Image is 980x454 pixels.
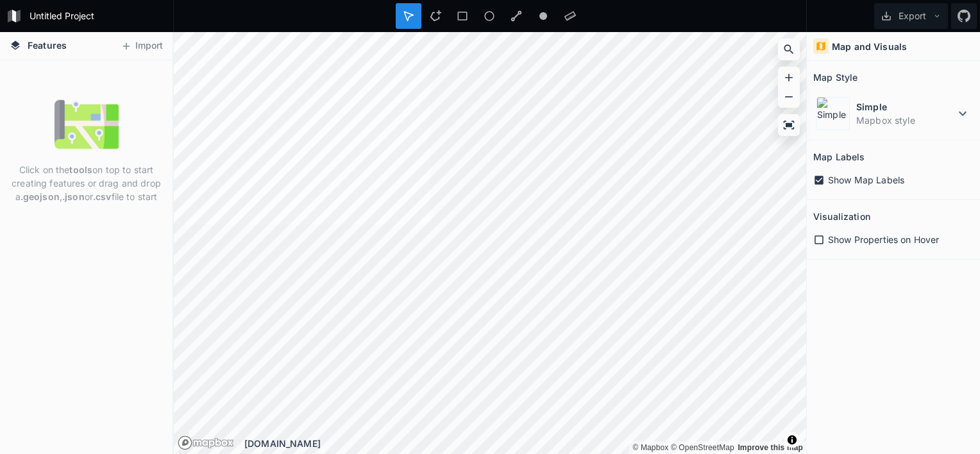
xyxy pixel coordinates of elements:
a: Mapbox logo [178,435,192,450]
span: Show Map Labels [828,173,904,187]
a: Map feedback [738,443,803,452]
strong: .json [62,191,85,202]
strong: tools [69,164,92,175]
button: Toggle attribution [784,432,800,448]
strong: .geojson [21,191,60,202]
span: Toggle attribution [788,433,796,447]
a: Mapbox logo [178,435,234,450]
dd: Mapbox style [856,113,955,127]
h2: Map Labels [813,147,865,167]
h2: Map Style [813,67,857,87]
h4: Map and Visuals [832,40,907,53]
img: Simple [816,97,850,130]
img: empty [55,92,119,156]
span: Features [28,38,67,52]
span: Show Properties on Hover [828,233,939,246]
p: Click on the on top to start creating features or drag and drop a , or file to start [10,163,163,203]
dt: Simple [856,100,955,113]
h2: Visualization [813,206,870,226]
button: Export [874,3,948,29]
strong: .csv [93,191,112,202]
div: [DOMAIN_NAME] [244,437,806,450]
a: Mapbox [632,443,668,452]
button: Import [114,36,169,56]
a: OpenStreetMap [671,443,734,452]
